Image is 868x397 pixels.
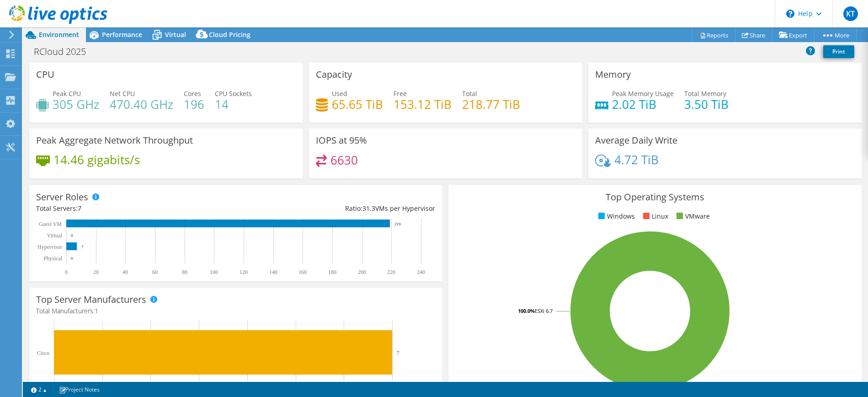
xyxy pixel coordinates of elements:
[209,30,250,39] span: Cloud Pricing
[417,269,425,275] text: 240
[462,89,477,98] span: Total
[93,269,99,275] text: 20
[182,269,187,275] text: 80
[614,155,659,165] h4: 4.72 TiB
[165,30,186,39] span: Virtual
[358,269,366,275] text: 200
[595,135,677,145] h3: Average Daily Write
[772,28,815,42] a: Export
[47,232,63,239] text: Virtual
[786,10,794,18] svg: \n
[692,28,735,42] a: Reports
[36,70,54,80] h3: CPU
[36,135,193,145] h3: Peak Aggregate Network Throughput
[823,45,854,58] a: Print
[735,28,772,42] a: Share
[39,30,79,39] span: Environment
[71,233,73,238] text: 0
[37,350,49,356] text: Cisco
[152,269,158,275] text: 60
[394,222,401,226] text: 219
[215,99,252,109] h4: 14
[36,306,435,316] h4: Total Manufacturers:
[535,307,553,314] tspan: ESXi 6.7
[397,350,399,355] text: 7
[37,244,62,250] text: Hypervisor
[110,89,135,98] span: Net CPU
[81,245,84,249] text: 7
[43,255,62,262] text: Physical
[95,306,98,315] span: 1
[53,384,106,395] a: Project Notes
[269,269,277,275] text: 140
[330,155,358,165] h4: 6630
[25,384,53,395] a: 2
[36,192,88,202] h3: Server Roles
[298,269,307,275] text: 160
[184,89,201,98] span: Cores
[455,192,854,202] h3: Top Operating Systems
[362,204,375,213] span: 31.3
[332,89,347,98] span: Used
[53,99,99,109] h4: 305 GHz
[78,204,81,213] span: 7
[387,269,395,275] text: 220
[316,135,367,145] h3: IOPS at 95%
[102,30,142,39] span: Performance
[184,99,204,109] h4: 196
[612,89,674,98] span: Peak Memory Usage
[65,269,68,275] text: 0
[641,211,668,221] li: Linux
[843,6,858,21] span: KT
[684,89,726,98] span: Total Memory
[215,89,252,98] span: CPU Sockets
[39,221,62,227] text: Guest VM
[596,211,635,221] li: Windows
[394,89,407,98] span: Free
[240,269,248,275] text: 120
[122,269,128,275] text: 40
[53,155,140,165] h4: 14.46 gigabits/s
[462,99,520,109] h4: 218.77 TiB
[684,99,729,109] h4: 3.50 TiB
[612,99,674,109] h4: 2.02 TiB
[110,99,173,109] h4: 470.40 GHz
[674,211,710,221] li: VMware
[316,70,352,80] h3: Capacity
[328,269,336,275] text: 180
[71,256,73,261] text: 0
[30,47,100,57] h1: RCloud 2025
[36,204,236,214] div: Total Servers:
[36,295,146,305] h3: Top Server Manufacturers
[236,204,436,214] div: Ratio: VMs per Hypervisor
[814,28,857,42] a: More
[394,99,452,109] h4: 153.12 TiB
[595,70,631,80] h3: Memory
[53,89,81,98] span: Peak CPU
[518,307,535,314] tspan: 100.0%
[210,269,218,275] text: 100
[332,99,383,109] h4: 65.65 TiB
